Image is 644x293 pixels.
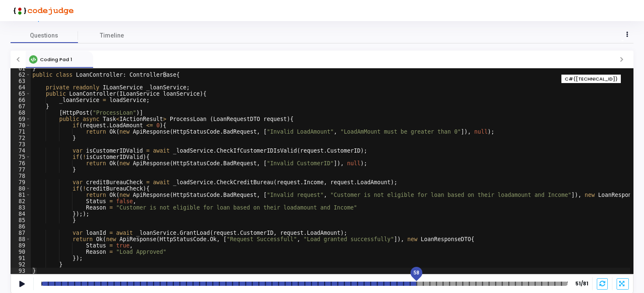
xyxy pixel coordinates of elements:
[11,84,31,91] div: 64
[11,141,31,148] div: 73
[11,160,31,167] div: 76
[100,31,124,40] span: Timeline
[11,72,31,78] div: 62
[11,91,31,97] div: 65
[11,110,31,116] div: 68
[11,167,31,173] div: 77
[11,255,31,261] div: 91
[11,204,31,211] div: 83
[11,179,31,185] div: 79
[11,31,78,40] span: Questions
[11,122,31,129] div: 70
[11,211,31,217] div: 84
[11,78,31,84] div: 63
[11,2,74,19] img: logo
[11,217,31,223] div: 85
[11,268,31,274] div: 93
[11,236,31,242] div: 88
[11,223,31,230] div: 86
[40,56,72,63] span: Coding Pad 1
[11,249,31,255] div: 90
[11,65,31,72] div: 61
[11,16,57,22] a: View Description
[11,103,31,110] div: 67
[11,129,31,135] div: 71
[11,97,31,103] div: 66
[11,116,31,122] div: 69
[11,154,31,160] div: 75
[11,198,31,204] div: 82
[11,135,31,141] div: 72
[11,185,31,192] div: 80
[11,230,31,236] div: 87
[11,173,31,179] div: 78
[565,75,617,83] span: C#([TECHNICAL_ID])
[11,261,31,268] div: 92
[11,242,31,249] div: 89
[575,280,588,288] strong: 51/81
[11,192,31,198] div: 81
[11,148,31,154] div: 74
[413,269,419,277] span: 58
